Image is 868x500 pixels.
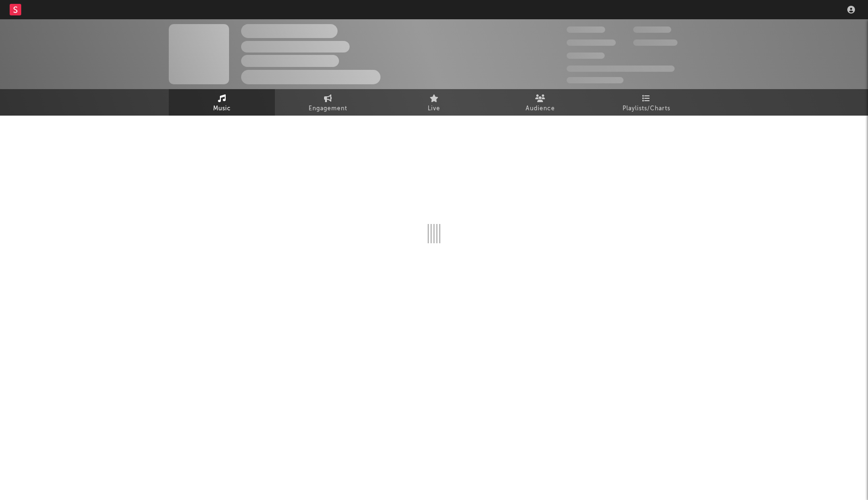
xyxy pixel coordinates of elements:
a: Engagement [275,89,381,116]
span: Playlists/Charts [623,103,670,115]
span: 100,000 [567,53,605,59]
span: 50,000,000 [567,39,616,46]
span: 50,000,000 Monthly Listeners [567,66,675,72]
span: Jump Score: 85.0 [567,77,624,83]
a: Audience [487,89,593,116]
span: 1,000,000 [633,39,678,46]
span: 100,000 [633,26,671,33]
a: Playlists/Charts [593,89,699,116]
span: Live [428,103,440,115]
span: Engagement [309,103,347,115]
span: Music [213,103,231,115]
span: Audience [526,103,555,115]
a: Music [169,89,275,116]
span: 300,000 [567,26,605,33]
a: Live [381,89,487,116]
